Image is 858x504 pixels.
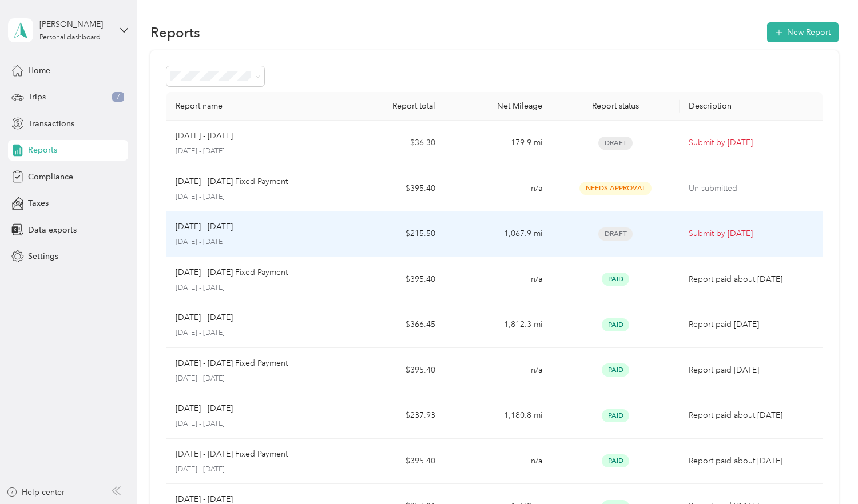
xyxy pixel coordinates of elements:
[602,409,629,422] span: Paid
[444,393,551,439] td: 1,180.8 mi
[444,302,551,348] td: 1,812.3 mi
[176,311,233,324] p: [DATE] - [DATE]
[444,92,551,121] th: Net Mileage
[176,448,288,461] p: [DATE] - [DATE] Fixed Payment
[39,18,111,30] div: [PERSON_NAME]
[176,465,328,475] p: [DATE] - [DATE]
[28,250,58,262] span: Settings
[689,409,813,422] p: Report paid about [DATE]
[598,137,633,150] span: Draft
[444,348,551,394] td: n/a
[337,121,444,166] td: $36.30
[444,211,551,257] td: 1,067.9 mi
[602,318,629,331] span: Paid
[150,26,200,38] h1: Reports
[28,171,73,183] span: Compliance
[6,486,65,498] button: Help center
[176,402,233,415] p: [DATE] - [DATE]
[176,237,328,247] p: [DATE] - [DATE]
[794,440,858,504] iframe: Everlance-gr Chat Button Frame
[176,146,328,157] p: [DATE] - [DATE]
[444,439,551,485] td: n/a
[176,130,233,142] p: [DATE] - [DATE]
[337,348,444,394] td: $395.40
[689,273,813,286] p: Report paid about [DATE]
[112,92,124,102] span: 7
[689,318,813,331] p: Report paid [DATE]
[176,328,328,338] p: [DATE] - [DATE]
[689,364,813,377] p: Report paid [DATE]
[602,454,629,467] span: Paid
[337,92,444,121] th: Report total
[561,101,670,111] div: Report status
[689,137,813,149] p: Submit by [DATE]
[602,363,629,377] span: Paid
[337,257,444,303] td: $395.40
[176,374,328,384] p: [DATE] - [DATE]
[166,92,337,121] th: Report name
[602,273,629,286] span: Paid
[337,211,444,257] td: $215.50
[176,192,328,202] p: [DATE] - [DATE]
[767,22,839,42] button: New Report
[176,221,233,233] p: [DATE] - [DATE]
[689,455,813,467] p: Report paid about [DATE]
[337,302,444,348] td: $366.45
[176,283,328,293] p: [DATE] - [DATE]
[28,118,74,130] span: Transactions
[337,393,444,439] td: $237.93
[28,144,57,156] span: Reports
[444,121,551,166] td: 179.9 mi
[28,91,46,103] span: Trips
[176,175,288,188] p: [DATE] - [DATE] Fixed Payment
[337,166,444,212] td: $395.40
[689,182,813,195] p: Un-submitted
[598,227,633,241] span: Draft
[444,166,551,212] td: n/a
[39,34,101,41] div: Personal dashboard
[176,357,288,370] p: [DATE] - [DATE] Fixed Payment
[689,227,813,240] p: Submit by [DATE]
[28,65,50,77] span: Home
[176,266,288,279] p: [DATE] - [DATE] Fixed Payment
[337,439,444,485] td: $395.40
[680,92,822,121] th: Description
[28,224,77,236] span: Data exports
[28,197,49,209] span: Taxes
[579,182,652,195] span: Needs Approval
[176,419,328,429] p: [DATE] - [DATE]
[444,257,551,303] td: n/a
